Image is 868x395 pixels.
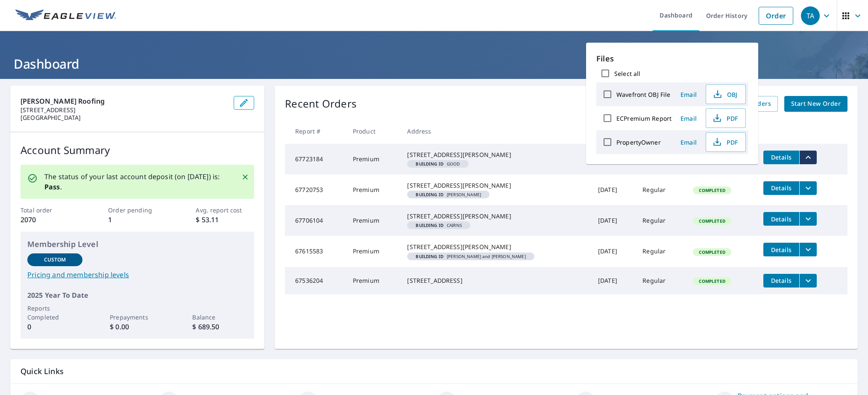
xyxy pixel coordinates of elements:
td: 67706104 [285,205,346,236]
span: Details [768,153,794,161]
p: Account Summary [21,142,254,158]
td: Regular [636,205,686,236]
span: Completed [694,278,730,284]
p: 1 [108,215,167,225]
button: filesDropdownBtn-67723184 [799,151,817,164]
button: OBJ [706,84,746,104]
td: 67723184 [285,144,346,174]
td: 67615583 [285,236,346,267]
p: Recent Orders [285,96,357,112]
span: Start New Order [791,99,841,109]
button: detailsBtn-67720753 [763,181,799,195]
td: 67536204 [285,267,346,294]
label: ECPremium Report [616,114,672,122]
button: filesDropdownBtn-67720753 [799,181,817,195]
button: filesDropdownBtn-67536204 [799,274,817,288]
button: filesDropdownBtn-67615583 [799,243,817,256]
p: [PERSON_NAME] Roofing [21,96,227,106]
button: detailsBtn-67615583 [763,243,799,256]
button: Email [675,136,702,149]
td: [DATE] [591,174,636,205]
th: Report # [285,119,346,144]
div: TA [801,6,820,25]
button: PDF [706,132,746,152]
img: EV Logo [15,9,116,22]
div: [STREET_ADDRESS][PERSON_NAME] [407,212,584,221]
button: detailsBtn-67723184 [763,151,799,164]
td: Premium [346,236,401,267]
p: Order pending [108,206,167,215]
button: Email [675,112,702,125]
span: PDF [711,113,739,123]
div: [STREET_ADDRESS][PERSON_NAME] [407,243,584,251]
em: Building ID [416,162,443,166]
div: [STREET_ADDRESS][PERSON_NAME] [407,151,584,159]
td: [DATE] [591,236,636,267]
label: Wavefront OBJ File [616,90,670,99]
a: Order [759,7,793,25]
th: Product [346,119,401,144]
p: Prepayments [110,313,165,322]
p: Balance [192,313,247,322]
span: Email [678,90,699,99]
span: GOOD [411,162,465,166]
td: Regular [636,236,686,267]
span: OBJ [711,89,739,99]
td: Premium [346,144,401,174]
p: Files [596,53,748,64]
label: PropertyOwner [616,138,661,146]
p: [STREET_ADDRESS] [21,106,227,114]
span: PDF [711,137,739,147]
td: Regular [636,267,686,294]
button: Close [240,171,251,183]
b: Pass [44,182,60,192]
p: Quick Links [21,366,847,377]
p: $ 689.50 [192,322,247,332]
button: PDF [706,108,746,128]
button: Email [675,88,702,101]
p: [GEOGRAPHIC_DATA] [21,114,227,122]
td: Premium [346,267,401,294]
em: Building ID [416,192,443,197]
span: Details [768,215,794,223]
td: Regular [636,174,686,205]
td: [DATE] [591,205,636,236]
span: Email [678,114,699,122]
td: Premium [346,174,401,205]
span: Details [768,276,794,285]
p: Reports Completed [27,304,82,322]
p: 2070 [21,215,79,225]
span: Email [678,138,699,146]
span: [PERSON_NAME] [411,192,486,197]
em: Building ID [416,223,443,227]
h1: Dashboard [10,55,858,73]
p: 2025 Year To Date [27,290,247,300]
span: Details [768,246,794,254]
label: Select all [614,70,640,78]
span: Completed [694,218,730,224]
div: [STREET_ADDRESS] [407,276,584,285]
td: 67720753 [285,174,346,205]
button: detailsBtn-67536204 [763,274,799,288]
span: CAIRNS [411,223,467,227]
p: Total order [21,206,79,215]
p: $ 0.00 [110,322,165,332]
a: Start New Order [784,96,847,112]
button: detailsBtn-67706104 [763,212,799,226]
span: Completed [694,187,730,193]
p: $ 53.11 [196,215,254,225]
p: Membership Level [27,238,247,250]
em: Building ID [416,254,443,258]
th: Address [400,119,591,144]
span: [PERSON_NAME] and [PERSON_NAME] [411,254,531,258]
p: Avg. report cost [196,206,254,215]
td: Premium [346,205,401,236]
a: Pricing and membership levels [27,270,247,280]
span: Details [768,184,794,192]
div: [STREET_ADDRESS][PERSON_NAME] [407,181,584,190]
button: filesDropdownBtn-67706104 [799,212,817,226]
span: Completed [694,249,730,255]
p: The status of your last account deposit (on [DATE]) is: . [44,171,231,192]
p: 0 [27,322,82,332]
p: Custom [44,256,66,264]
